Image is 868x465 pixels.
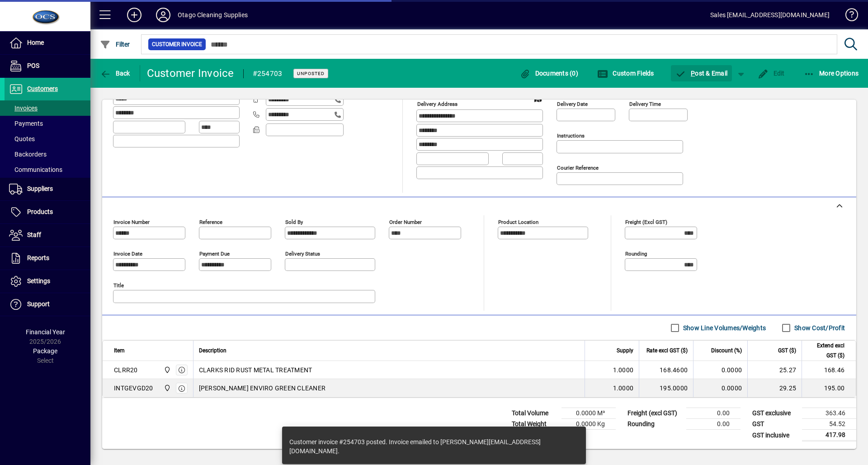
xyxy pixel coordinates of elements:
[693,379,747,397] td: 0.0000
[675,70,728,77] span: ost & Email
[5,116,90,131] a: Payments
[161,383,172,393] span: Head Office
[114,384,153,393] div: INTGEVGD20
[98,65,132,81] button: Back
[199,346,226,356] span: Description
[5,247,90,270] a: Reports
[507,419,561,430] td: Total Weight
[26,328,65,336] span: Financial Year
[613,365,634,375] span: 1.0000
[5,293,90,316] a: Support
[748,419,802,430] td: GST
[27,231,41,238] span: Staff
[623,408,686,419] td: Freight (excl GST)
[613,384,634,393] span: 1.0000
[9,135,35,142] span: Quotes
[113,219,150,225] mat-label: Invoice number
[671,65,732,81] button: Post & Email
[747,361,802,379] td: 25.27
[839,2,857,31] a: Knowledge Base
[33,347,57,355] span: Package
[5,147,90,162] a: Backorders
[710,8,830,22] div: Sales [EMAIL_ADDRESS][DOMAIN_NAME]
[5,131,90,147] a: Quotes
[807,341,844,361] span: Extend excl GST ($)
[758,70,785,77] span: Edit
[178,8,248,22] div: Otago Cleaning Supplies
[519,70,578,77] span: Documents (0)
[9,166,62,173] span: Communications
[557,133,585,139] mat-label: Instructions
[793,323,845,332] label: Show Cost/Profit
[645,384,688,393] div: 195.0000
[98,36,132,52] button: Filter
[161,365,172,375] span: Head Office
[199,251,230,257] mat-label: Payment due
[778,346,796,356] span: GST ($)
[595,65,656,81] button: Custom Fields
[531,91,545,106] a: View on map
[802,430,856,441] td: 417.98
[285,251,320,257] mat-label: Delivery status
[748,408,802,419] td: GST exclusive
[27,300,50,308] span: Support
[5,32,90,54] a: Home
[597,70,654,77] span: Custom Fields
[199,219,222,225] mat-label: Reference
[114,365,138,375] div: CLRR20
[645,365,688,375] div: 168.4600
[27,39,44,46] span: Home
[147,66,234,81] div: Customer Invoice
[747,379,802,397] td: 29.25
[5,178,90,200] a: Suppliers
[389,219,422,225] mat-label: Order number
[498,219,538,225] mat-label: Product location
[27,254,49,261] span: Reports
[114,346,125,356] span: Item
[27,85,58,92] span: Customers
[5,201,90,223] a: Products
[804,70,859,77] span: More Options
[253,66,283,81] div: #254703
[5,100,90,116] a: Invoices
[629,101,661,107] mat-label: Delivery time
[100,70,130,77] span: Back
[9,104,38,112] span: Invoices
[623,419,686,430] td: Rounding
[557,101,588,107] mat-label: Delivery date
[5,224,90,247] a: Staff
[517,65,580,81] button: Documents (0)
[5,55,90,77] a: POS
[5,270,90,293] a: Settings
[561,419,616,430] td: 0.0000 Kg
[646,346,688,356] span: Rate excl GST ($)
[9,151,47,158] span: Backorders
[90,65,140,81] app-page-header-button: Back
[681,323,766,332] label: Show Line Volumes/Weights
[27,185,53,192] span: Suppliers
[693,361,747,379] td: 0.0000
[100,41,130,48] span: Filter
[113,282,124,289] mat-label: Title
[561,408,616,419] td: 0.0000 M³
[297,71,325,76] span: Unposted
[802,65,861,81] button: More Options
[199,365,312,375] span: CLARKS RID RUST METAL TREATMENT
[557,165,599,171] mat-label: Courier Reference
[199,384,326,393] span: [PERSON_NAME] ENVIRO GREEN CLEANER
[686,408,741,419] td: 0.00
[27,62,39,69] span: POS
[617,346,633,356] span: Supply
[625,251,647,257] mat-label: Rounding
[5,162,90,177] a: Communications
[691,70,695,77] span: P
[711,346,742,356] span: Discount (%)
[289,437,570,456] div: Customer invoice #254703 posted. Invoice emailed to [PERSON_NAME][EMAIL_ADDRESS][DOMAIN_NAME].
[802,419,856,430] td: 54.52
[507,408,561,419] td: Total Volume
[113,251,142,257] mat-label: Invoice date
[120,7,149,23] button: Add
[149,7,178,23] button: Profile
[27,277,50,285] span: Settings
[686,419,741,430] td: 0.00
